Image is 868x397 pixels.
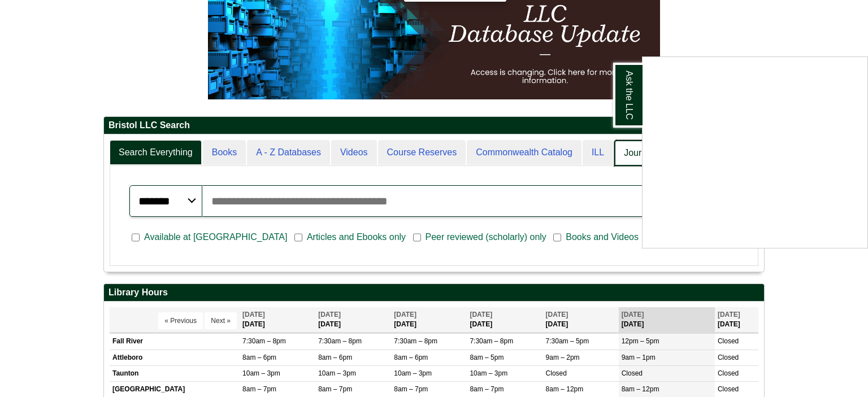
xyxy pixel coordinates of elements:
span: 7:30am – 8pm [470,337,513,345]
span: 10am – 3pm [242,369,280,377]
span: Peer reviewed (scholarly) only [421,230,551,244]
span: [DATE] [546,311,568,319]
span: Books and Videos [561,230,643,244]
span: Available at [GEOGRAPHIC_DATA] [140,230,292,244]
td: Fall River [110,334,240,350]
th: [DATE] [391,307,467,333]
span: Closed [718,369,739,377]
th: [DATE] [619,307,715,333]
span: 10am – 3pm [394,369,432,377]
iframe: Chat Widget [643,57,867,248]
span: [DATE] [470,311,492,319]
th: [DATE] [467,307,542,333]
div: Ask the LLC [642,56,868,248]
span: 8am – 6pm [242,354,276,361]
span: 12pm – 5pm [622,337,659,345]
span: Closed [718,354,739,361]
a: Course Reserves [378,140,466,165]
a: Books [203,140,246,165]
span: 8am – 7pm [394,385,428,393]
span: 10am – 3pm [470,369,507,377]
th: [DATE] [315,307,391,333]
button: Next » [205,312,237,329]
span: 9am – 2pm [546,354,580,361]
span: 7:30am – 5pm [546,337,589,345]
a: Commonwealth Catalog [467,140,581,165]
h2: Library Hours [104,284,764,302]
span: 10am – 3pm [318,369,356,377]
td: [GEOGRAPHIC_DATA] [110,381,240,397]
a: Videos [331,140,377,165]
span: 7:30am – 8pm [394,337,437,345]
input: Books and Videos [553,233,561,243]
h2: Bristol LLC Search [104,117,764,134]
span: 8am – 6pm [394,354,428,361]
span: 8am – 7pm [470,385,504,393]
span: [DATE] [718,311,740,319]
a: Journal Look-Up [614,140,700,167]
td: Taunton [110,365,240,381]
span: [DATE] [394,311,416,319]
span: Closed [718,337,739,345]
span: 7:30am – 8pm [318,337,362,345]
span: Closed [622,369,643,377]
button: « Previous [158,312,203,329]
a: Ask the LLC [613,63,643,128]
span: Closed [546,369,567,377]
span: 9am – 1pm [622,354,656,361]
span: 8am – 5pm [470,354,504,361]
a: A - Z Databases [247,140,330,165]
span: 8am – 12pm [622,385,659,393]
a: ILL [583,140,613,165]
th: [DATE] [715,307,758,333]
input: Available at [GEOGRAPHIC_DATA] [132,233,140,243]
th: [DATE] [240,307,315,333]
span: 8am – 7pm [242,385,276,393]
input: Peer reviewed (scholarly) only [413,233,421,243]
td: Attleboro [110,350,240,365]
span: 8am – 7pm [318,385,352,393]
span: [DATE] [242,311,265,319]
span: Closed [718,385,739,393]
th: [DATE] [543,307,619,333]
span: 7:30am – 8pm [242,337,286,345]
span: [DATE] [318,311,341,319]
span: 8am – 6pm [318,354,352,361]
input: Articles and Ebooks only [294,233,302,243]
span: 8am – 12pm [546,385,584,393]
a: Search Everything [110,140,202,165]
span: [DATE] [622,311,644,319]
span: Articles and Ebooks only [302,230,410,244]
